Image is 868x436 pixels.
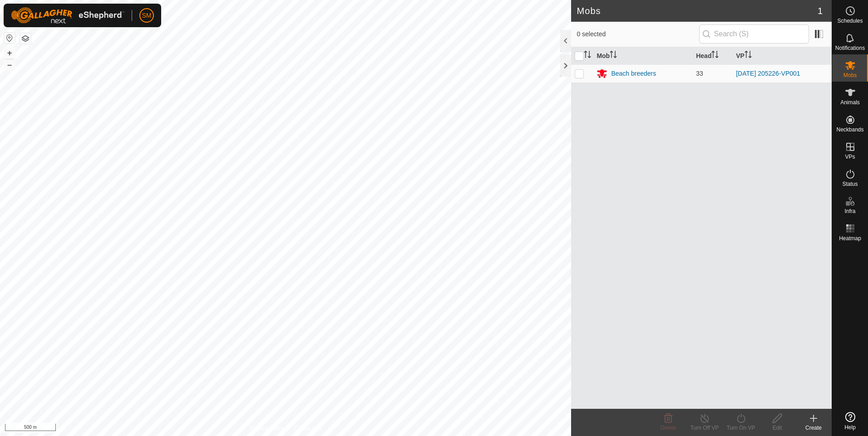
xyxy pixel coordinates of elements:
[795,424,832,432] div: Create
[4,59,15,70] button: –
[696,70,703,77] span: 33
[844,208,855,214] span: Infra
[250,424,284,432] a: Privacy Policy
[295,424,321,432] a: Contact Us
[711,52,719,59] p-sorticon: Activate to sort
[4,33,15,44] button: Reset Map
[832,408,868,434] a: Help
[844,425,856,430] span: Help
[835,45,865,51] span: Notifications
[732,47,832,65] th: VP
[611,69,656,78] div: Beach breeders
[723,424,759,432] div: Turn On VP
[577,29,699,39] span: 0 selected
[839,236,861,241] span: Heatmap
[692,47,732,65] th: Head
[745,52,752,59] p-sorticon: Activate to sort
[4,48,15,58] button: +
[759,424,795,432] div: Edit
[843,73,857,78] span: Mobs
[661,425,676,431] span: Delete
[836,127,863,132] span: Neckbands
[699,24,809,44] input: Search (S)
[584,52,591,59] p-sorticon: Activate to sort
[610,52,617,59] p-sorticon: Activate to sort
[686,424,723,432] div: Turn Off VP
[142,11,152,20] span: SM
[818,4,823,18] span: 1
[845,154,855,160] span: VPs
[577,5,817,16] h2: Mobs
[736,70,800,77] a: [DATE] 205226-VP001
[842,181,858,187] span: Status
[20,33,31,44] button: Map Layers
[837,18,863,24] span: Schedules
[840,100,860,105] span: Animals
[593,47,692,65] th: Mob
[11,7,124,24] img: Gallagher Logo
